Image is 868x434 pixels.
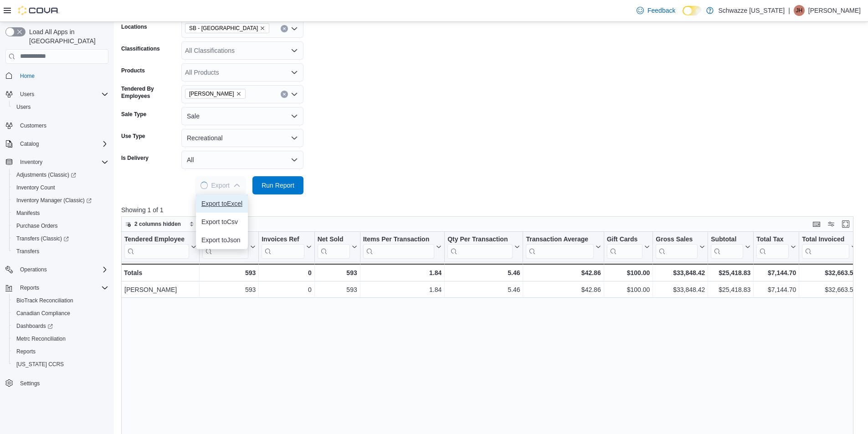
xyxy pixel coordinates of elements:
div: Transaction Average [526,235,593,258]
span: BioTrack Reconciliation [13,295,108,306]
div: Subtotal [711,235,743,258]
span: Reports [20,284,39,291]
span: BioTrack Reconciliation [16,297,73,304]
span: Metrc Reconciliation [16,335,66,342]
button: Sale [181,107,303,125]
div: 593 [202,267,256,278]
span: Annette Sanders [185,89,246,99]
div: Qty Per Transaction [447,235,513,244]
a: Manifests [13,208,43,219]
span: Inventory Count [13,182,108,193]
span: Catalog [16,138,108,149]
span: Transfers (Classic) [13,233,108,244]
span: Operations [20,266,47,273]
span: Settings [16,377,108,388]
span: Export to Json [201,236,242,244]
div: $42.86 [526,284,601,295]
div: Total Invoiced [802,235,849,244]
button: Users [2,88,112,101]
button: Inventory [2,156,112,168]
button: Total Invoiced [802,235,857,258]
a: Dashboards [9,320,112,332]
button: Invoices Sold [202,235,256,258]
button: Inventory Count [9,181,112,194]
button: Qty Per Transaction [447,235,520,258]
a: Purchase Orders [13,220,62,231]
a: Inventory Manager (Classic) [9,194,112,207]
p: Schwazze [US_STATE] [718,5,785,16]
a: Feedback [633,1,679,20]
span: SB - [GEOGRAPHIC_DATA] [189,24,258,33]
button: Customers [2,119,112,132]
div: $42.86 [526,267,601,278]
span: [US_STATE] CCRS [16,361,64,368]
button: Manifests [9,207,112,220]
div: 0 [262,284,311,295]
button: All [181,151,303,169]
div: Invoices Ref [262,235,304,258]
span: Transfers [13,246,108,257]
input: Dark Mode [683,6,702,15]
button: Reports [9,345,112,358]
div: Gross Sales [656,235,698,244]
a: Transfers [13,246,43,257]
button: Canadian Compliance [9,307,112,320]
button: Recreational [181,129,303,147]
div: Subtotal [711,235,743,244]
button: Items Per Transaction [363,235,442,258]
a: Reports [13,346,39,357]
nav: Complex example [5,66,108,414]
button: Run Report [252,176,303,194]
div: Gift Cards [607,235,643,244]
button: Metrc Reconciliation [9,332,112,345]
a: Metrc Reconciliation [13,333,69,344]
div: 5.46 [447,267,520,278]
span: Inventory [20,158,42,166]
span: Transfers (Classic) [16,235,69,242]
button: Clear input [281,25,288,32]
button: [US_STATE] CCRS [9,358,112,371]
button: Subtotal [711,235,750,258]
a: Dashboards [13,321,56,332]
span: Users [20,91,34,98]
span: Catalog [20,140,39,148]
span: Inventory [16,157,108,168]
label: Products [121,67,145,74]
div: Tendered Employee [124,235,189,244]
button: Enter fullscreen [840,219,851,230]
label: Locations [121,23,147,31]
span: Metrc Reconciliation [13,333,108,344]
div: Invoices Ref [262,235,304,244]
span: Home [16,70,108,82]
span: Customers [20,122,46,129]
a: Transfers (Classic) [13,233,72,244]
button: Invoices Ref [262,235,311,258]
div: $100.00 [607,267,650,278]
div: $32,663.53 [802,284,857,295]
span: Canadian Compliance [16,310,70,317]
div: Tendered Employee [124,235,189,258]
div: 1.84 [363,267,442,278]
button: LoadingExport [195,176,246,194]
span: Reports [16,348,36,355]
button: Settings [2,376,112,389]
span: Transfers [16,248,39,255]
button: Export toExcel [196,194,248,213]
div: $33,848.42 [656,267,705,278]
a: Users [13,102,34,112]
div: Justin Heistermann [794,5,805,16]
button: Remove Annette Sanders from selection in this group [236,91,241,97]
div: Invoices Sold [202,235,248,258]
button: Open list of options [291,91,298,98]
div: $100.00 [607,284,650,295]
span: Users [13,102,108,112]
div: Total Invoiced [802,235,849,258]
button: Clear input [281,91,288,98]
span: Washington CCRS [13,359,108,370]
span: 2 columns hidden [134,220,181,228]
span: Operations [16,264,108,275]
button: Export toCsv [196,213,248,231]
div: 0 [262,267,311,278]
span: Inventory Manager (Classic) [16,197,92,204]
